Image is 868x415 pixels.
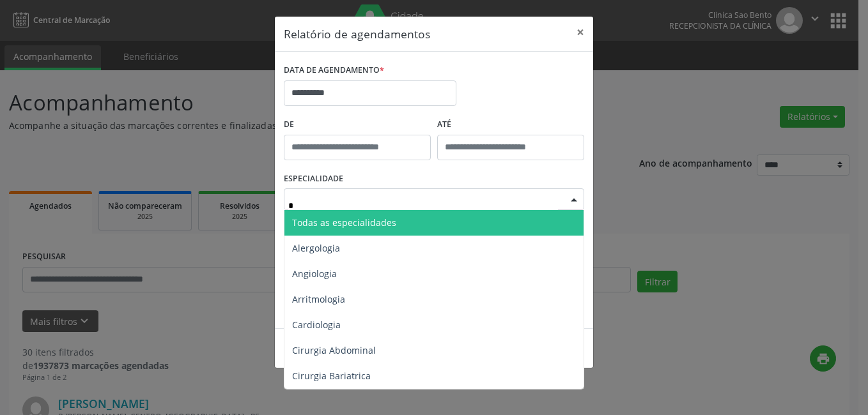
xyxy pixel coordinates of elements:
[292,344,376,356] span: Cirurgia Abdominal
[292,268,337,280] span: Angiologia
[292,216,396,229] span: Todas as especialidades
[568,17,593,48] button: Close
[284,26,430,42] h5: Relatório de agendamentos
[292,242,340,254] span: Alergologia
[284,169,343,189] label: ESPECIALIDADE
[284,115,431,135] label: De
[292,319,341,331] span: Cardiologia
[437,115,584,135] label: ATÉ
[292,293,345,305] span: Arritmologia
[292,370,371,382] span: Cirurgia Bariatrica
[284,61,384,80] label: DATA DE AGENDAMENTO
